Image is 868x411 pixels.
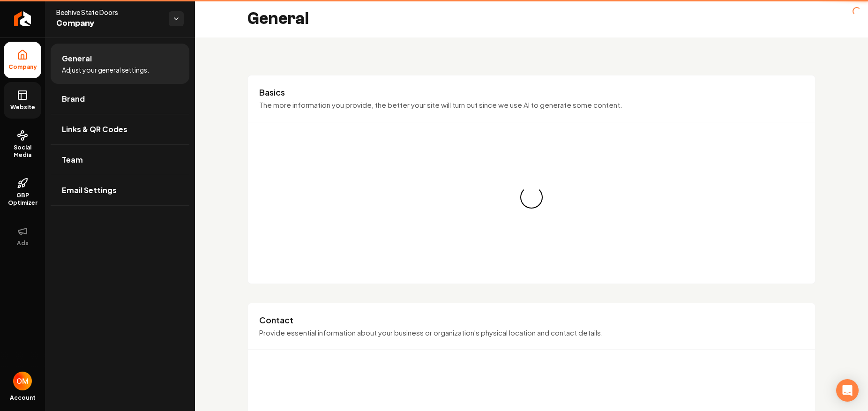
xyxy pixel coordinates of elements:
[4,192,41,207] span: GBP Optimizer
[259,100,804,111] p: The more information you provide, the better your site will turn out since we use AI to generate ...
[56,17,161,30] span: Company
[62,93,85,105] span: Brand
[62,185,117,196] span: Email Settings
[259,314,804,326] h3: Contact
[518,184,545,210] div: Loading
[56,7,161,17] span: Beehive State Doors
[62,124,127,135] span: Links & QR Codes
[62,53,92,64] span: General
[51,175,189,205] a: Email Settings
[51,145,189,175] a: Team
[62,65,149,75] span: Adjust your general settings.
[13,372,32,390] img: Omar Molai
[13,239,32,247] span: Ads
[5,63,41,71] span: Company
[259,87,804,98] h3: Basics
[10,394,36,402] span: Account
[4,144,41,159] span: Social Media
[4,122,41,166] a: Social Media
[13,372,32,390] button: Open user button
[51,84,189,114] a: Brand
[4,170,41,214] a: GBP Optimizer
[259,328,804,338] p: Provide essential information about your business or organization's physical location and contact...
[247,9,309,28] h2: General
[7,104,39,111] span: Website
[4,82,41,119] a: Website
[62,154,83,165] span: Team
[836,379,859,402] div: Open Intercom Messenger
[4,218,41,254] button: Ads
[14,11,31,26] img: Rebolt Logo
[51,114,189,144] a: Links & QR Codes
